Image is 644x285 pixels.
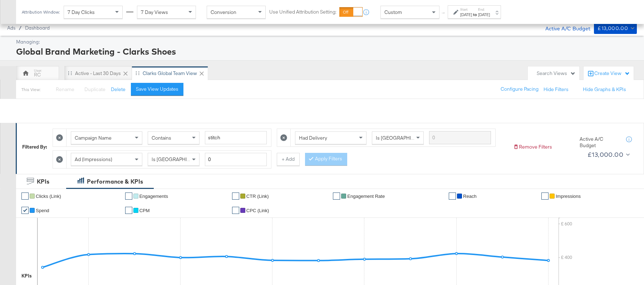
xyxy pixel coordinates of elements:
label: Start: [460,7,472,12]
span: Ads [7,25,15,31]
button: Delete [111,86,126,93]
span: Ad (Impressions) [75,156,112,162]
div: £13,000.00 [598,24,628,33]
button: Hide Graphs & KPIs [583,86,626,93]
span: Impressions [556,194,581,199]
div: RC [34,71,41,78]
button: Remove Filters [513,144,552,150]
label: End: [478,7,490,12]
a: ✔ [21,207,29,214]
span: Engagement Rate [347,194,385,199]
div: Save View Updates [136,86,178,92]
a: ✔ [21,192,29,200]
div: [DATE] [478,12,490,17]
a: ✔ [232,207,239,214]
div: £13,000.00 [588,149,623,160]
a: ✔ [125,207,132,214]
strong: to [472,12,478,17]
span: Is [GEOGRAPHIC_DATA] [152,156,206,162]
span: CPC (Link) [246,208,269,213]
input: Enter a number [205,153,267,166]
label: Use Unified Attribution Setting: [269,9,336,15]
input: Enter a search term [205,131,267,144]
button: £13,000.00 [594,22,637,34]
div: [DATE] [460,12,472,17]
div: Managing: [16,39,635,45]
a: ✔ [333,192,340,200]
div: Active A/C Budget [580,136,619,149]
a: ✔ [449,192,456,200]
span: Is [GEOGRAPHIC_DATA] [376,135,431,141]
a: ✔ [125,192,132,200]
span: Reach [463,194,477,199]
div: Create View [594,70,630,77]
span: ↑ [440,12,447,15]
button: £13,000.00 [585,149,631,160]
span: CPM [139,208,150,213]
span: CTR (Link) [246,194,269,199]
span: 7 Day Views [141,9,168,15]
button: Configure Pacing [496,83,544,96]
span: Engagements [139,194,168,199]
input: Enter a search term [429,131,491,144]
div: Drag to reorder tab [136,71,139,75]
div: Attribution Window: [21,10,60,15]
div: Clarks Global Team View [143,70,197,77]
span: Conversion [211,9,236,15]
span: Rename [56,86,74,92]
button: + Add [277,153,300,166]
span: Clicks (Link) [36,194,61,199]
span: Contains [152,135,171,141]
div: KPIs [37,177,49,186]
a: ✔ [541,192,549,200]
span: Custom [384,9,402,15]
span: Duplicate [84,86,105,92]
div: Global Brand Marketing - Clarks Shoes [16,45,635,57]
div: Drag to reorder tab [68,71,72,75]
span: Had Delivery [299,135,327,141]
span: Campaign Name [75,135,112,141]
div: This View: [21,87,40,92]
div: KPIs [21,272,32,279]
div: Active - Last 30 Days [75,70,121,77]
div: Search Views [537,70,576,77]
button: Save View Updates [131,83,183,96]
span: 7 Day Clicks [68,9,95,15]
div: Active A/C Budget [538,22,590,33]
button: Hide Filters [544,86,569,93]
div: Filtered By: [22,144,47,150]
div: Performance & KPIs [87,177,143,186]
span: / [15,25,25,31]
span: Spend [36,208,49,213]
a: Dashboard [25,25,50,31]
a: ✔ [232,192,239,200]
